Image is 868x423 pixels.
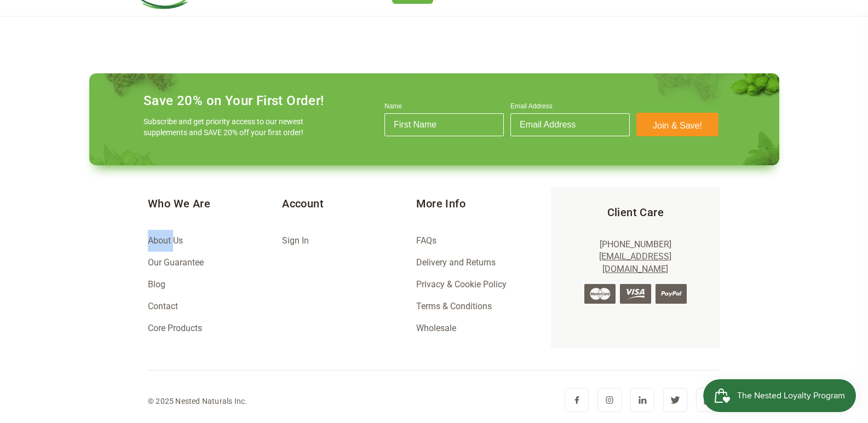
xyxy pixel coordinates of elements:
[148,279,165,289] a: Blog
[148,235,183,246] a: About Us
[282,235,309,246] a: Sign In
[143,116,308,138] p: Subscribe and get priority access to our newest supplements and SAVE 20% off your first order!
[568,205,703,220] h5: Client Care
[416,235,436,246] a: FAQs
[600,239,671,250] a: [PHONE_NUMBER]
[416,323,456,333] a: Wholesale
[148,395,247,408] div: © 2025 Nested Naturals Inc.
[510,102,630,113] label: Email Address
[416,301,492,311] a: Terms & Conditions
[148,323,202,333] a: Core Products
[703,379,857,412] iframe: Button to open loyalty program pop-up
[584,284,687,304] img: credit-cards.png
[148,301,178,311] a: Contact
[416,196,550,211] h5: More Info
[148,257,204,268] a: Our Guarantee
[599,251,671,274] a: [EMAIL_ADDRESS][DOMAIN_NAME]
[416,257,496,268] a: Delivery and Returns
[143,93,324,108] h4: Save 20% on Your First Order!
[282,196,416,211] h5: Account
[148,196,282,211] h5: Who We Are
[384,113,504,136] input: First Name
[510,113,630,136] input: Email Address
[384,102,504,113] label: Name
[636,113,718,136] button: Join & Save!
[416,279,507,289] a: Privacy & Cookie Policy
